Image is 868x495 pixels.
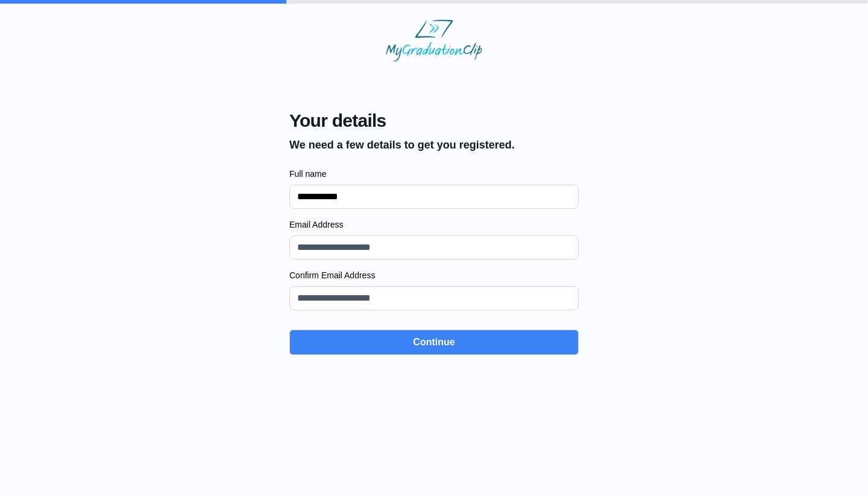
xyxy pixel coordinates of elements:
[289,136,515,153] p: We need a few details to get you registered.
[289,219,579,231] label: Email Address
[289,168,579,180] label: Full name
[289,269,579,281] label: Confirm Email Address
[289,110,515,132] span: Your details
[386,19,482,62] img: MyGraduationClip
[289,330,579,355] button: Continue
